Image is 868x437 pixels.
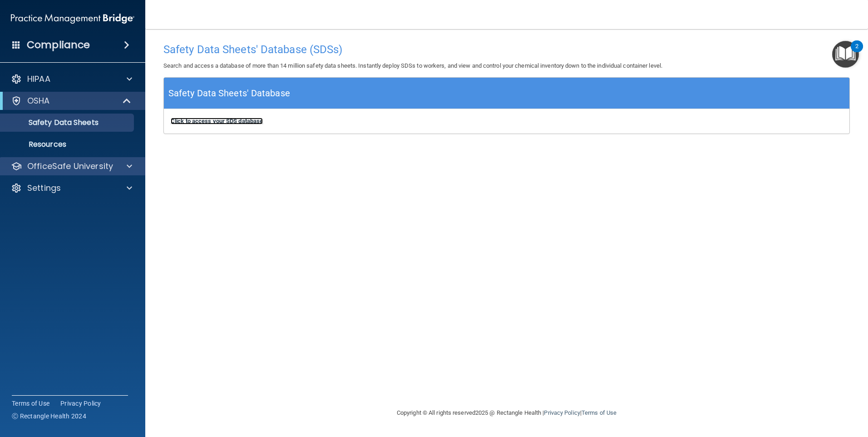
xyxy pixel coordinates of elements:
[27,183,61,194] p: Settings
[12,412,86,421] span: Ⓒ Rectangle Health 2024
[11,161,132,172] a: OfficeSafe University
[11,74,132,84] a: HIPAA
[60,399,101,408] a: Privacy Policy
[27,39,90,51] h4: Compliance
[6,140,130,149] p: Resources
[27,95,50,106] p: OSHA
[855,46,858,58] div: 2
[27,161,113,172] p: OfficeSafe University
[6,118,130,127] p: Safety Data Sheets
[27,74,50,84] p: HIPAA
[11,183,132,194] a: Settings
[582,409,616,416] a: Terms of Use
[163,60,850,71] p: Search and access a database of more than 14 million safety data sheets. Instantly deploy SDSs to...
[171,118,263,124] a: Click to access your SDS database
[12,399,49,408] a: Terms of Use
[341,398,672,427] div: Copyright © All rights reserved 2025 @ Rectangle Health | |
[11,10,134,28] img: PMB logo
[163,44,850,55] h4: Safety Data Sheets' Database (SDSs)
[544,409,580,416] a: Privacy Policy
[168,85,290,101] h5: Safety Data Sheets' Database
[11,95,132,106] a: OSHA
[832,41,859,68] button: Open Resource Center, 2 new notifications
